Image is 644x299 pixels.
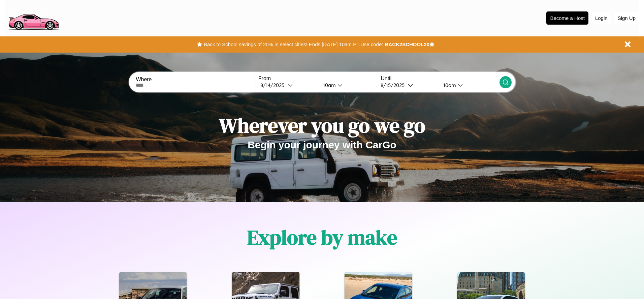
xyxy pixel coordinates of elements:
button: 8/14/2025 [258,82,318,89]
div: 8 / 14 / 2025 [260,82,288,88]
label: Where [136,77,254,83]
img: logo [5,3,62,32]
label: From [258,76,377,82]
div: 8 / 15 / 2025 [381,82,408,88]
button: 10am [318,82,377,89]
div: 10am [320,82,337,88]
button: 10am [438,82,499,89]
div: 10am [440,82,458,88]
h1: Explore by make [247,223,397,251]
button: Login [592,12,611,24]
b: BACK2SCHOOL20 [385,41,429,47]
label: Until [381,76,499,82]
button: Become a Host [546,11,588,25]
button: Sign Up [614,12,639,24]
button: Back to School savings of 20% in select cities! Ends [DATE] 10am PT.Use code: [202,40,385,49]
